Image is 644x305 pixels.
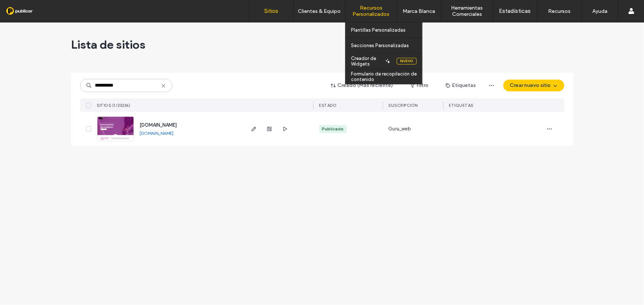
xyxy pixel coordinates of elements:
label: Recursos Personalizados [345,5,397,17]
label: Estadísticas [499,8,531,14]
span: ESTADO [319,103,337,108]
label: Secciones Personalizadas [351,43,409,48]
span: Guru_web [389,125,411,133]
label: Recursos [548,8,571,14]
label: Marca Blanca [403,8,435,14]
span: Lista de sitios [71,37,146,52]
div: Nuevo [397,58,417,64]
span: ETIQUETAS [449,103,474,108]
button: Crear nuevo sitio [503,80,564,91]
span: SITIOS (1/23236) [97,103,131,108]
button: Filtro [403,80,436,91]
a: Creador de Widgets [351,53,397,69]
span: Ayuda [16,5,36,12]
label: Creador de Widgets [351,56,383,67]
a: Plantillas Personalizadas [351,22,422,38]
label: Ayuda [592,8,607,14]
label: Herramientas Comerciales [441,5,493,17]
label: Plantillas Personalizadas [351,27,406,33]
a: Formulario de recopilación de contenido [351,69,422,84]
label: Formulario de recopilación de contenido [351,71,422,82]
div: Publicado [322,126,344,132]
a: [DOMAIN_NAME] [140,130,174,136]
button: Creado (Más reciente) [324,80,400,91]
a: [DOMAIN_NAME] [140,122,177,128]
label: Clientes & Equipo [298,8,341,14]
a: Secciones Personalizadas [351,38,422,53]
span: Suscripción [389,103,418,108]
label: Sitios [265,8,279,14]
button: Etiquetas [439,80,483,91]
